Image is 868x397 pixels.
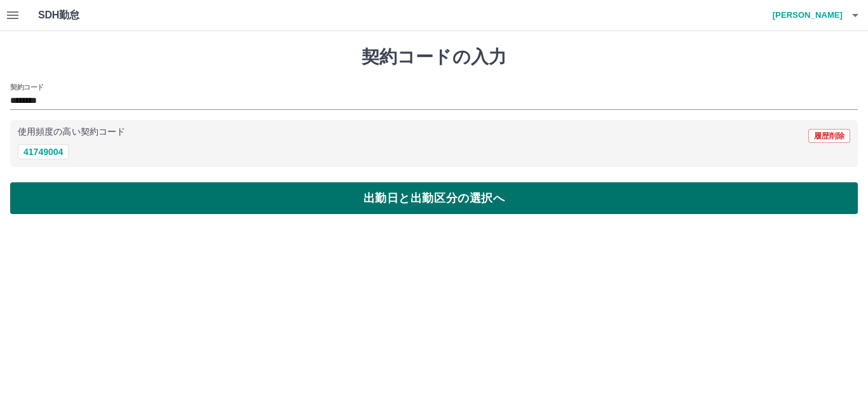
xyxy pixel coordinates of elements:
h2: 契約コード [10,82,44,92]
button: 41749004 [18,144,69,159]
h1: 契約コードの入力 [10,46,858,68]
button: 履歴削除 [808,129,850,143]
button: 出勤日と出勤区分の選択へ [10,182,858,214]
p: 使用頻度の高い契約コード [18,128,125,137]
